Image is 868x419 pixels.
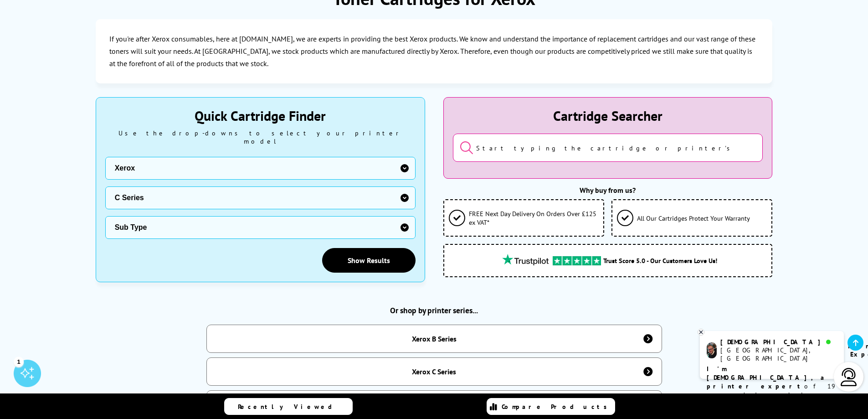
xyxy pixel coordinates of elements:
a: Compare Products [487,398,615,415]
div: [GEOGRAPHIC_DATA], [GEOGRAPHIC_DATA] [720,346,837,362]
div: Xerox C Series [412,367,456,376]
span: FREE Next Day Delivery On Orders Over £125 ex VAT* [469,209,599,227]
div: Why buy from us? [443,186,773,195]
img: trustpilot rating [553,256,601,265]
a: Show Results [322,248,416,273]
input: Start typing the cartridge or printer's name... [453,134,763,162]
span: All Our Cartridges Protect Your Warranty [637,214,750,222]
div: Quick Cartridge Finder [105,107,416,124]
span: Recently Viewed [238,403,341,411]
div: Xerox B Series [412,334,457,343]
h2: Or shop by printer series... [96,305,773,316]
div: Cartridge Searcher [453,107,763,124]
p: If you're after Xerox consumables, here at [DOMAIN_NAME], we are experts in providing the best Xe... [109,33,759,70]
div: [DEMOGRAPHIC_DATA] [720,338,837,346]
a: Recently Viewed [224,398,353,415]
span: Trust Score 5.0 - Our Customers Love Us! [603,256,717,265]
img: trustpilot rating [498,254,553,265]
b: I'm [DEMOGRAPHIC_DATA], a printer expert [707,365,827,390]
div: 1 [14,357,24,367]
div: Use the drop-downs to select your printer model [105,129,416,145]
span: Compare Products [502,403,612,411]
p: of 19 years! I can help you choose the right product [707,365,837,417]
img: chris-livechat.png [707,342,717,358]
img: user-headset-light.svg [840,368,858,386]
